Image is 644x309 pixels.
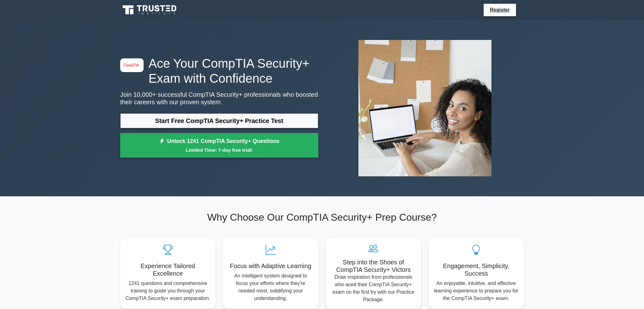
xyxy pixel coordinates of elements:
p: 1241 questions and comprehensive training to guide you through your CompTIA Security+ exam prepar... [125,280,211,302]
a: Start Free CompTIA Security+ Practice Test [120,113,318,128]
h2: Why Choose Our CompTIA Security+ Prep Course? [120,211,524,223]
p: Draw inspiration from professionals who aced their CompTIA Security+ exam on the first try with o... [331,273,416,303]
p: Join 10,000+ successful CompTIA Security+ professionals who boosted their careers with our proven... [120,91,318,106]
h1: Ace Your CompTIA Security+ Exam with Confidence [120,56,318,86]
h5: Step into the Shoes of CompTIA Security+ Victors [331,258,416,273]
p: An enjoyable, intuitive, and effective learning experience to prepare you for the CompTIA Securit... [433,280,519,302]
small: Limited Time: 7-day free trial! [128,146,310,154]
p: An intelligent system designed to focus your efforts where they're needed most, solidifying your ... [228,272,313,302]
h5: Experience Tailored Excellence [125,262,211,277]
a: Unlock 1241 CompTIA Security+ QuestionsLimited Time: 7-day free trial! [120,133,318,158]
a: Register [486,6,514,14]
h5: Engagement, Simplicity, Success [433,262,519,277]
h5: Focus with Adaptive Learning [228,262,313,270]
